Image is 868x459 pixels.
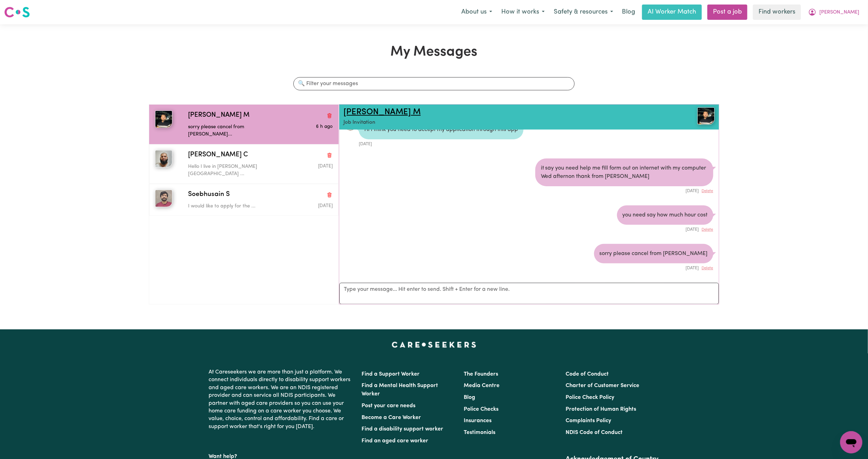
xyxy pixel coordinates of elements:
[653,107,715,125] a: Sanyam M
[362,415,421,420] a: Become a Care Worker
[464,383,500,388] a: Media Centre
[326,150,333,159] button: Delete conversation
[566,395,614,400] a: Police Check Policy
[566,430,623,435] a: NDIS Code of Conduct
[188,190,230,200] span: Soebhusain S
[343,119,653,127] p: Job Invitation
[535,158,713,186] div: it say you need help me fill form out on internet with my computer Wed afternon thank from [PERSO...
[359,139,524,147] div: [DATE]
[566,407,636,412] a: Protection of Human Rights
[840,431,862,453] iframe: Button to launch messaging window, conversation in progress
[188,110,250,121] span: [PERSON_NAME] M
[149,184,339,216] button: Soebhusain SSoebhusain SDelete conversationI would like to apply for the ...Message sent on Septe...
[326,111,333,120] button: Delete conversation
[362,371,420,377] a: Find a Support Worker
[326,190,333,199] button: Delete conversation
[566,418,611,424] a: Complaints Policy
[318,164,333,169] span: Message sent on September 1, 2025
[362,383,438,397] a: Find a Mental Health Support Worker
[464,371,498,377] a: The Founders
[4,4,30,20] a: Careseekers logo
[617,205,713,225] div: you need say how much hour cost
[155,150,172,167] img: Bilal Aslam C
[642,5,702,20] a: AI Worker Match
[594,244,713,263] div: sorry please cancel from [PERSON_NAME]
[566,371,609,377] a: Code of Conduct
[188,123,284,138] p: sorry please cancel from [PERSON_NAME]...
[155,110,172,128] img: Sanyam M
[318,204,333,208] span: Message sent on September 1, 2025
[702,227,713,233] button: Delete
[464,407,498,412] a: Police Checks
[753,5,801,20] a: Find workers
[209,366,354,433] p: At Careseekers we are more than just a platform. We connect individuals directly to disability su...
[707,5,747,20] a: Post a job
[697,107,715,125] img: View Sanyam M's profile
[149,105,339,144] button: Sanyam M[PERSON_NAME] MDelete conversationsorry please cancel from [PERSON_NAME]...Message sent o...
[155,190,172,207] img: Soebhusain S
[392,342,476,347] a: Careseekers home page
[464,430,495,435] a: Testimonials
[316,124,333,129] span: Message sent on September 3, 2025
[188,150,248,160] span: [PERSON_NAME] C
[343,108,421,116] a: [PERSON_NAME] M
[618,5,639,20] a: Blog
[617,225,713,233] div: [DATE]
[549,5,618,19] button: Safety & resources
[464,395,475,400] a: Blog
[362,426,444,432] a: Find a disability support worker
[702,265,713,271] button: Delete
[594,263,713,271] div: [DATE]
[535,186,713,194] div: [DATE]
[457,5,497,19] button: About us
[566,383,639,388] a: Charter of Customer Service
[149,44,719,60] h1: My Messages
[362,403,416,409] a: Post your care needs
[188,203,284,210] p: I would like to apply for the ...
[293,77,574,90] input: 🔍 Filter your messages
[702,188,713,194] button: Delete
[4,6,30,18] img: Careseekers logo
[497,5,549,19] button: How it works
[359,120,524,139] div: Hi i think you need to accept my application through this app
[804,5,864,19] button: My Account
[464,418,492,424] a: Insurances
[819,9,859,16] span: [PERSON_NAME]
[149,144,339,184] button: Bilal Aslam C[PERSON_NAME] CDelete conversationHello I live in [PERSON_NAME][GEOGRAPHIC_DATA] ......
[362,438,429,444] a: Find an aged care worker
[188,163,284,178] p: Hello I live in [PERSON_NAME][GEOGRAPHIC_DATA] ...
